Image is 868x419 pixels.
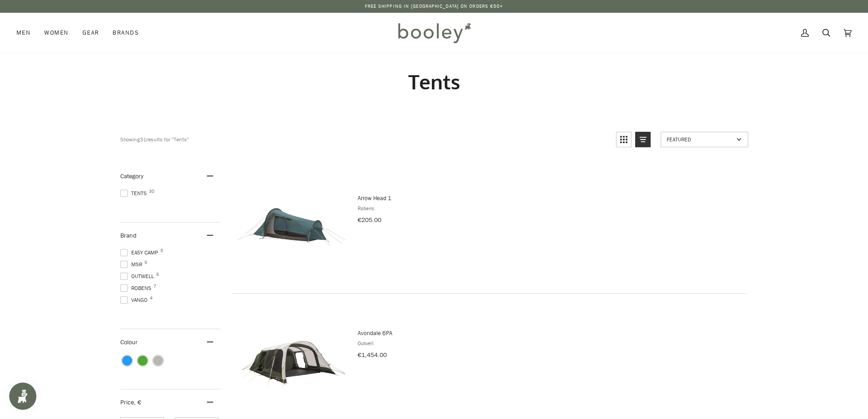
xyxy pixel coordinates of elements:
[235,303,349,417] img: Outwell Avondale 6PA - Booley Galway
[235,168,349,282] img: Robens Arrow Head 1 Blue - Booley Galway
[358,339,741,347] span: Outwell
[156,272,159,277] span: 6
[120,338,144,347] span: Colour
[150,296,153,300] span: 4
[635,132,651,147] a: View list mode
[120,189,149,197] span: Tents
[358,351,387,359] span: €1,454.00
[134,398,141,407] span: , €
[44,28,68,37] span: Women
[365,3,503,10] p: Free Shipping in [GEOGRAPHIC_DATA] on Orders €50+
[616,132,632,147] a: View grid mode
[120,272,157,280] span: Outwell
[120,132,609,147] div: Showing results for "Tents"
[37,13,75,53] a: Women
[235,168,741,284] a: Arrow Head 1
[661,132,748,147] a: Sort options
[144,260,147,265] span: 9
[358,216,381,224] span: €205.00
[667,135,734,143] span: Featured
[120,260,145,269] span: MSR
[16,13,37,53] a: Men
[358,194,741,202] span: Arrow Head 1
[154,284,156,289] span: 7
[120,172,144,181] span: Category
[149,189,154,194] span: 30
[358,204,741,212] span: Robens
[120,284,154,292] span: Robens
[120,398,141,407] span: Price
[106,13,146,53] a: Brands
[153,356,163,366] span: Colour: Grey
[76,13,106,53] a: Gear
[113,28,139,37] span: Brands
[120,248,161,257] span: Easy Camp
[120,69,748,94] h1: Tents
[120,231,137,240] span: Brand
[394,20,474,46] img: Booley
[138,356,148,366] span: Colour: Green
[358,329,741,337] span: Avondale 6PA
[122,356,132,366] span: Colour: Blue
[160,248,163,253] span: 5
[140,135,146,143] b: 31
[82,28,99,37] span: Gear
[120,296,150,304] span: Vango
[16,28,31,37] span: Men
[235,303,741,419] a: Avondale 6PA
[9,383,36,410] iframe: Button to open loyalty program pop-up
